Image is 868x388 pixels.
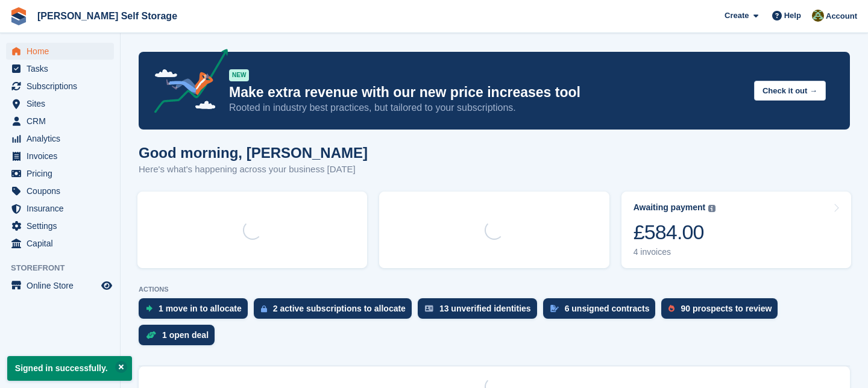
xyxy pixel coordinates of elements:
[826,10,857,22] span: Account
[261,305,267,313] img: active_subscription_to_allocate_icon-d502201f5373d7db506a760aba3b589e785aa758c864c3986d89f69b8ff3...
[550,305,559,312] img: contract_signature_icon-13c848040528278c33f63329250d36e43548de30e8caae1d1a13099fd9432cc5.svg
[812,10,824,22] img: Karl
[159,304,242,313] div: 1 move in to allocate
[6,130,114,147] a: menu
[27,200,99,217] span: Insurance
[229,101,744,114] p: Rooted in industry best practices, but tailored to your subscriptions.
[27,235,99,252] span: Capital
[139,286,850,293] p: ACTIONS
[681,304,772,313] div: 90 prospects to review
[27,78,99,95] span: Subscriptions
[7,356,132,381] p: Signed in successfully.
[6,95,114,112] a: menu
[543,298,662,325] a: 6 unsigned contracts
[6,165,114,182] a: menu
[144,49,228,117] img: price-adjustments-announcement-icon-8257ccfd72463d97f412b2fc003d46551f7dbcb40ab6d574587a9cd5c0d94...
[27,113,99,130] span: CRM
[634,247,716,257] div: 4 invoices
[139,163,368,177] p: Here's what's happening across your business [DATE]
[6,200,114,217] a: menu
[439,304,531,313] div: 13 unverified identities
[6,113,114,130] a: menu
[6,78,114,95] a: menu
[668,305,675,312] img: prospect-51fa495bee0391a8d652442698ab0144808aea92771e9ea1ae160a38d050c398.svg
[6,60,114,77] a: menu
[146,331,156,339] img: deal-1b604bf984904fb50ccaf53a9ad4b4a5d6e5aea283cecdc64d6e3604feb123c2.svg
[33,6,182,26] a: [PERSON_NAME] Self Storage
[146,305,153,312] img: move_ins_to_allocate_icon-fdf77a2bb77ea45bf5b3d319d69a93e2d87916cf1d5bf7949dd705db3b84f3ca.svg
[661,298,784,325] a: 90 prospects to review
[27,277,99,294] span: Online Store
[418,298,543,325] a: 13 unverified identities
[27,60,99,77] span: Tasks
[708,205,715,212] img: icon-info-grey-7440780725fd019a000dd9b08b2336e03edf1995a4989e88bcd33f0948082b44.svg
[27,95,99,112] span: Sites
[6,235,114,252] a: menu
[254,298,418,325] a: 2 active subscriptions to allocate
[784,10,801,22] span: Help
[139,325,221,351] a: 1 open deal
[27,43,99,60] span: Home
[754,81,826,101] button: Check it out →
[6,183,114,199] a: menu
[634,202,706,213] div: Awaiting payment
[6,43,114,60] a: menu
[11,262,120,274] span: Storefront
[229,69,249,81] div: NEW
[6,277,114,294] a: menu
[27,217,99,234] span: Settings
[425,305,433,312] img: verify_identity-adf6edd0f0f0b5bbfe63781bf79b02c33cf7c696d77639b501bdc392416b5a36.svg
[139,145,368,161] h1: Good morning, [PERSON_NAME]
[27,148,99,164] span: Invoices
[162,330,209,340] div: 1 open deal
[565,304,650,313] div: 6 unsigned contracts
[634,220,716,245] div: £584.00
[139,298,254,325] a: 1 move in to allocate
[27,183,99,199] span: Coupons
[273,304,406,313] div: 2 active subscriptions to allocate
[6,217,114,234] a: menu
[229,84,744,101] p: Make extra revenue with our new price increases tool
[621,192,851,268] a: Awaiting payment £584.00 4 invoices
[99,278,114,293] a: Preview store
[725,10,749,22] span: Create
[27,130,99,147] span: Analytics
[27,165,99,182] span: Pricing
[6,148,114,164] a: menu
[10,7,28,25] img: stora-icon-8386f47178a22dfd0bd8f6a31ec36ba5ce8667c1dd55bd0f319d3a0aa187defe.svg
